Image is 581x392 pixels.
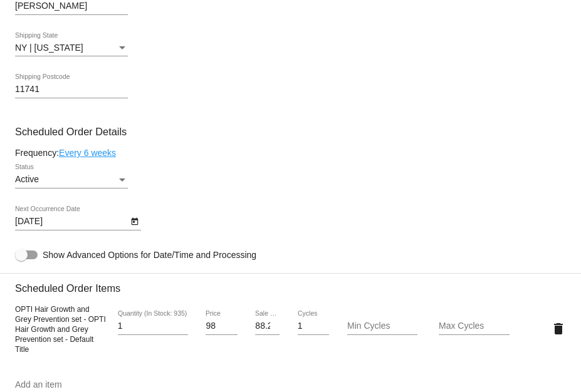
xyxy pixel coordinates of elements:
[206,321,237,331] input: Price
[15,43,128,53] mat-select: Shipping State
[15,380,566,390] input: Add an item
[15,273,566,294] h3: Scheduled Order Items
[15,174,39,184] span: Active
[439,321,509,331] input: Max Cycles
[15,148,566,158] div: Frequency:
[15,175,128,185] mat-select: Status
[118,321,188,331] input: Quantity (In Stock: 935)
[15,43,83,53] span: NY | [US_STATE]
[59,148,116,158] a: Every 6 weeks
[15,1,128,11] input: Shipping City
[15,305,106,354] span: OPTI Hair Growth and Grey Prevention set - OPTI Hair Growth and Grey Prevention set - Default Title
[15,217,128,227] input: Next Occurrence Date
[551,321,566,336] mat-icon: delete
[43,249,256,261] span: Show Advanced Options for Date/Time and Processing
[15,126,566,138] h3: Scheduled Order Details
[255,321,280,331] input: Sale Price
[347,321,417,331] input: Min Cycles
[15,85,128,95] input: Shipping Postcode
[298,321,329,331] input: Cycles
[128,214,141,227] button: Open calendar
